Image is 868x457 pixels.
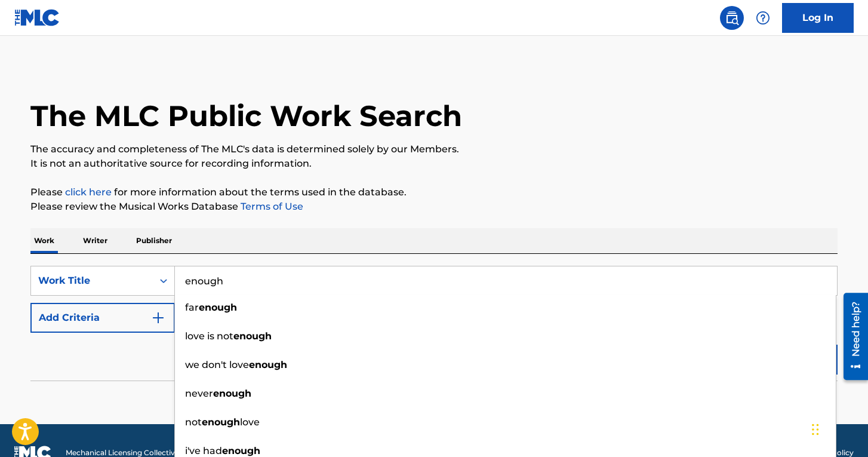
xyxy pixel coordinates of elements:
[756,11,770,25] img: help
[38,274,146,288] div: Work Title
[185,416,202,428] span: not
[185,330,233,342] span: love is not
[808,400,868,457] iframe: Chat Widget
[30,200,838,214] p: Please review the Musical Works Database
[835,289,868,385] iframe: Resource Center
[233,330,272,342] strong: enough
[30,185,838,200] p: Please for more information about the terms used in the database.
[720,6,744,30] a: Public Search
[30,228,58,253] p: Work
[213,388,251,399] strong: enough
[782,3,854,33] a: Log In
[65,186,112,198] a: click here
[238,201,303,212] a: Terms of Use
[185,445,222,456] span: i've had
[151,311,165,325] img: 9d2ae6d4665cec9f34b9.svg
[79,228,111,253] p: Writer
[30,266,838,381] form: Search Form
[185,359,249,370] span: we don't love
[812,412,819,447] div: Drag
[202,416,240,428] strong: enough
[30,157,838,171] p: It is not an authoritative source for recording information.
[199,302,237,313] strong: enough
[222,445,260,456] strong: enough
[133,228,176,253] p: Publisher
[185,388,213,399] span: never
[249,359,287,370] strong: enough
[14,9,60,26] img: MLC Logo
[240,416,260,428] span: love
[725,11,739,25] img: search
[751,6,775,30] div: Help
[185,302,199,313] span: far
[30,142,838,157] p: The accuracy and completeness of The MLC's data is determined solely by our Members.
[30,303,175,333] button: Add Criteria
[30,98,462,134] h1: The MLC Public Work Search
